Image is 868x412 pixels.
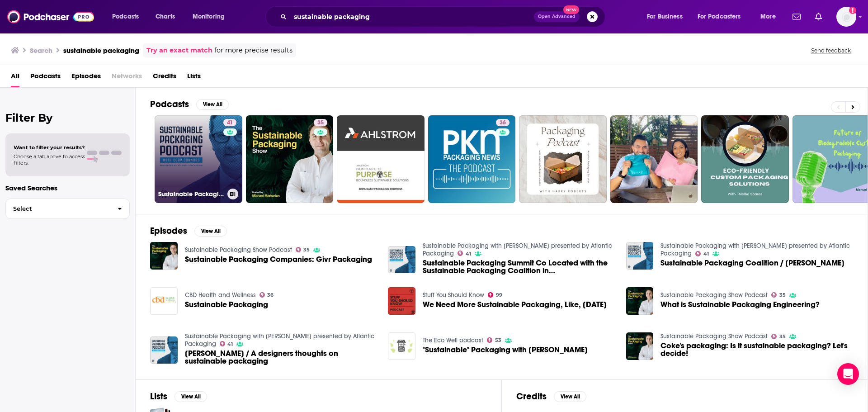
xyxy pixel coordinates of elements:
a: Sustainable Packaging with Cory Connors presented by Atlantic Packaging [660,242,850,257]
a: 41 [223,119,236,126]
button: open menu [754,9,787,24]
span: "Sustainable" Packaging with [PERSON_NAME] [423,346,588,354]
a: EpisodesView All [150,225,227,237]
span: Sustainable Packaging Coalition / [PERSON_NAME] [660,259,844,267]
a: Try an exact match [146,45,212,56]
a: Lists [187,69,201,87]
button: Select [5,199,130,219]
img: Sustainable Packaging [150,287,178,315]
h2: Lists [150,391,167,402]
h3: Sustainable Packaging with [PERSON_NAME] presented by Atlantic Packaging [158,190,224,198]
span: Sustainable Packaging Summit Co Located with the Sustainable Packaging Coalition in [GEOGRAPHIC_D... [423,259,615,275]
span: Monitoring [193,10,225,23]
img: Sustainable Packaging Summit Co Located with the Sustainable Packaging Coalition in Amsterdam for... [388,246,415,274]
a: Sustainable Packaging Show Podcast [185,246,292,254]
span: [PERSON_NAME] / A designers thoughts on sustainable packaging [185,350,377,365]
button: View All [554,391,586,402]
button: open menu [641,9,694,24]
a: Sustainable Packaging with Cory Connors presented by Atlantic Packaging [185,332,374,348]
span: 35 [779,335,786,339]
span: 41 [466,252,471,256]
img: Kirk Visola / A designers thoughts on sustainable packaging [150,336,178,364]
span: Logged in as jkoshea [836,7,856,27]
span: Select [6,206,110,212]
a: Podcasts [30,69,61,87]
img: Podchaser - Follow, Share and Rate Podcasts [7,8,94,25]
h2: Episodes [150,225,187,237]
a: ListsView All [150,391,207,402]
span: 99 [496,293,502,297]
a: Sustainable Packaging Show Podcast [660,332,768,340]
h3: Search [30,46,52,55]
a: 36 [496,119,509,126]
button: View All [175,391,207,402]
a: 35 [296,247,310,252]
a: CreditsView All [516,391,586,402]
img: We Need More Sustainable Packaging, Like, Yesterday [388,287,415,315]
a: What is Sustainable Packaging Engineering? [660,301,820,308]
h2: Credits [516,391,547,402]
img: "Sustainable" Packaging with Dan Coppins [388,332,415,360]
span: 41 [227,118,233,128]
a: Sustainable Packaging Summit Co Located with the Sustainable Packaging Coalition in Amsterdam for... [423,259,615,275]
a: Sustainable Packaging Coalition / Lucy Pierce [660,259,844,267]
a: PodcastsView All [150,99,229,110]
h2: Podcasts [150,99,189,110]
span: For Podcasters [698,10,741,23]
span: New [563,5,580,14]
span: For Business [647,10,683,23]
a: Sustainable Packaging Companies: Givr Packaging [150,242,178,270]
span: Podcasts [112,10,139,23]
span: Sustainable Packaging [185,301,268,308]
span: Networks [112,69,142,87]
a: 41 [220,341,233,346]
img: Sustainable Packaging Coalition / Lucy Pierce [626,242,654,270]
input: Search podcasts, credits, & more... [290,9,534,24]
a: "Sustainable" Packaging with Dan Coppins [423,346,588,354]
img: Coke's packaging: Is it sustainable packaging? Let's decide! [626,332,654,360]
div: Open Intercom Messenger [837,363,859,385]
a: Show notifications dropdown [789,9,804,24]
span: Open Advanced [538,14,576,19]
a: 99 [488,292,502,298]
p: Saved Searches [5,184,130,192]
span: Choose a tab above to access filters. [14,153,85,166]
svg: Add a profile image [849,7,856,14]
a: CBD Health and Wellness [185,291,256,299]
span: 41 [703,252,709,256]
span: More [760,10,776,23]
img: What is Sustainable Packaging Engineering? [626,287,654,315]
button: Open AdvancedNew [534,11,580,22]
a: Episodes [71,69,101,87]
a: 35 [771,334,786,339]
h3: sustainable packaging [63,46,139,55]
a: 35 [246,115,334,203]
a: Credits [153,69,176,87]
span: All [11,69,19,87]
button: open menu [106,9,151,24]
a: Charts [150,9,180,24]
a: The Eco Well podcast [423,336,483,344]
a: 41Sustainable Packaging with [PERSON_NAME] presented by Atlantic Packaging [155,115,242,203]
span: Want to filter your results? [14,144,85,151]
button: open menu [186,9,236,24]
span: Coke's packaging: Is it sustainable packaging? Let's decide! [660,342,853,357]
span: 35 [303,248,310,252]
a: 36 [259,292,274,298]
a: Sustainable Packaging Show Podcast [660,291,768,299]
a: Stuff You Should Know [423,291,484,299]
a: 35 [771,292,786,298]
